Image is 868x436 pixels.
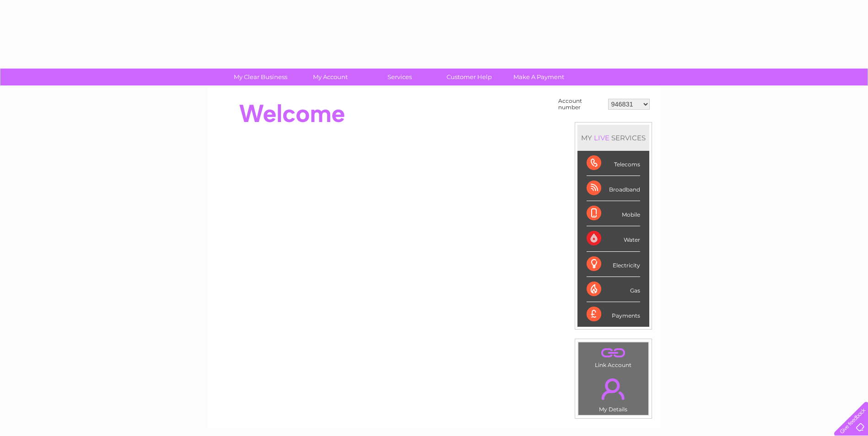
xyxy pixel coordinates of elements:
div: Telecoms [587,151,640,176]
div: Broadband [587,176,640,201]
div: LIVE [592,133,611,142]
a: . [581,373,646,405]
div: Mobile [587,201,640,226]
div: MY SERVICES [577,125,649,151]
div: Electricity [587,252,640,277]
td: Link Account [578,342,649,371]
div: Gas [587,277,640,302]
div: Payments [587,302,640,327]
a: My Account [292,69,368,85]
a: . [581,345,646,361]
a: Services [362,69,437,85]
a: Make A Payment [501,69,577,85]
td: My Details [578,371,649,415]
div: Water [587,226,640,251]
td: Account number [556,96,606,113]
a: My Clear Business [223,69,298,85]
a: Customer Help [431,69,507,85]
